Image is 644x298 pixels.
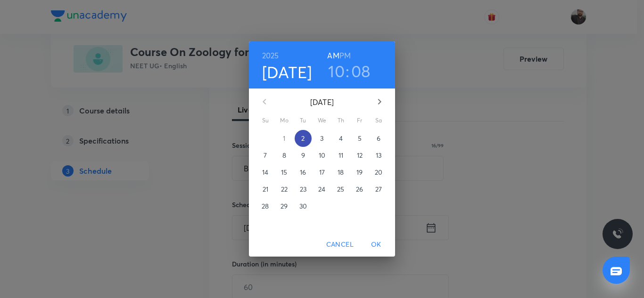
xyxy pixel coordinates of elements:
p: 8 [282,151,286,160]
button: 28 [257,198,274,215]
button: 15 [276,164,293,181]
button: 8 [276,147,293,164]
p: 26 [356,185,363,194]
p: 22 [281,185,288,194]
p: 6 [377,134,380,143]
button: [DATE] [262,62,312,82]
p: 29 [281,201,288,211]
p: 3 [320,134,323,143]
button: 30 [295,198,312,215]
p: 20 [375,168,382,177]
button: OK [361,236,391,253]
button: 23 [295,181,312,198]
button: 24 [314,181,330,198]
button: 29 [276,198,293,215]
span: Th [332,116,349,125]
button: Cancel [322,236,357,253]
p: 25 [337,185,344,194]
span: Cancel [326,239,354,250]
button: 6 [370,130,387,147]
p: 11 [339,151,343,160]
button: 10 [314,147,330,164]
button: 08 [351,61,371,81]
p: 9 [301,151,305,160]
button: 13 [370,147,387,164]
button: 25 [332,181,349,198]
p: 5 [358,134,362,143]
button: 2025 [262,49,279,62]
button: 26 [351,181,368,198]
p: 12 [357,151,363,160]
span: Su [257,116,274,125]
button: 2 [295,130,312,147]
p: 28 [262,201,269,211]
p: 23 [300,185,306,194]
button: 17 [314,164,330,181]
button: 4 [332,130,349,147]
button: 5 [351,130,368,147]
p: 4 [339,134,343,143]
button: 12 [351,147,368,164]
span: Mo [276,116,293,125]
span: We [314,116,330,125]
p: 19 [356,168,363,177]
h3: : [346,61,349,81]
p: 15 [281,168,287,177]
p: 18 [338,168,344,177]
button: 27 [370,181,387,198]
span: Sa [370,116,387,125]
p: 30 [299,201,307,211]
button: PM [339,49,351,62]
p: 10 [319,151,325,160]
button: 3 [314,130,330,147]
p: 16 [300,168,306,177]
button: 16 [295,164,312,181]
button: 11 [332,147,349,164]
button: 19 [351,164,368,181]
button: 14 [257,164,274,181]
button: 18 [332,164,349,181]
p: 21 [263,185,268,194]
p: 17 [319,168,325,177]
span: OK [365,239,388,250]
span: Tu [295,116,312,125]
button: 9 [295,147,312,164]
p: 2 [301,134,305,143]
p: 24 [318,185,325,194]
button: 10 [328,61,345,81]
button: AM [327,49,339,62]
button: 22 [276,181,293,198]
button: 21 [257,181,274,198]
p: 7 [264,151,267,160]
button: 20 [370,164,387,181]
span: Fr [351,116,368,125]
button: 7 [257,147,274,164]
p: 27 [375,185,382,194]
p: 13 [376,151,381,160]
p: [DATE] [276,97,368,108]
p: 14 [262,168,268,177]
